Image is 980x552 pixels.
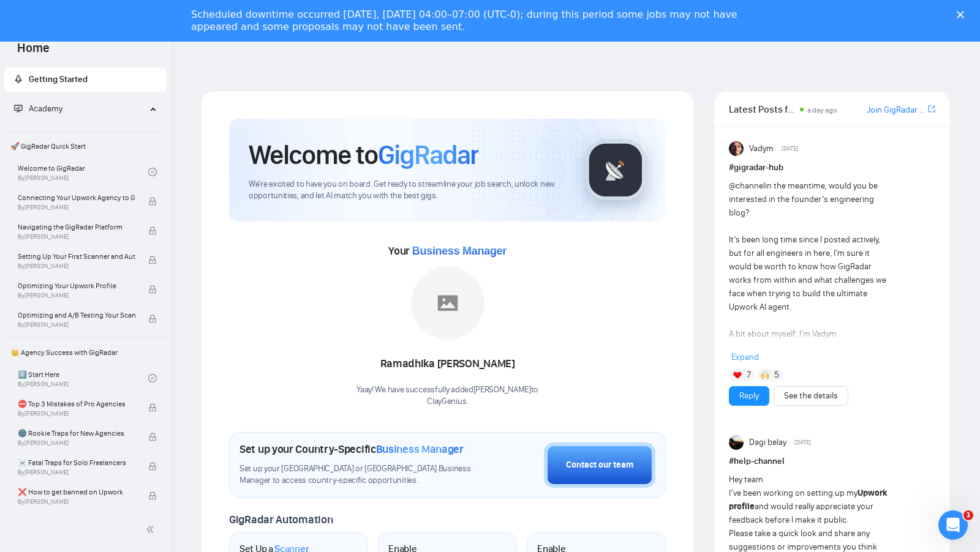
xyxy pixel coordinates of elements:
[18,498,135,505] span: By [PERSON_NAME]
[148,197,157,206] span: lock
[963,510,973,520] span: 1
[938,510,968,540] iframe: Intercom live chat
[148,462,157,471] span: lock
[729,181,765,191] span: @channel
[239,442,464,456] h1: Set up your Country-Specific
[249,179,565,202] span: We're excited to have you on board. Get ready to streamline your job search, unlock new opportuni...
[29,103,62,114] span: Academy
[18,410,135,417] span: By [PERSON_NAME]
[148,403,157,412] span: lock
[148,256,157,264] span: lock
[18,486,135,498] span: ❌ How to get banned on Upwork
[784,389,838,403] a: See the details
[6,340,165,365] span: 👑 Agency Success with GigRadar
[18,365,148,392] a: 1️⃣ Start HereBy[PERSON_NAME]
[729,435,744,450] img: Dagi belay
[957,11,969,18] div: Закрити
[807,106,837,114] span: a day ago
[18,321,135,329] span: By [PERSON_NAME]
[729,386,769,406] button: Reply
[229,513,333,526] span: GigRadar Automation
[148,433,157,441] span: lock
[148,168,157,176] span: check-circle
[356,354,538,375] div: Ramadhika [PERSON_NAME]
[544,442,655,488] button: Contact our team
[18,221,135,233] span: Navigating the GigRadar Platform
[794,437,811,448] span: [DATE]
[378,138,478,171] span: GigRadar
[928,103,935,115] a: export
[18,280,135,292] span: Optimizing Your Upwork Profile
[761,371,769,379] img: 🙌
[928,104,935,114] span: export
[729,455,935,468] h1: # help-channel
[249,138,478,171] h1: Welcome to
[747,369,751,381] span: 7
[7,39,59,65] span: Home
[18,250,135,263] span: Setting Up Your First Scanner and Auto-Bidder
[18,457,135,469] span: ☠️ Fatal Traps for Solo Freelancers
[867,103,925,117] a: Join GigRadar Slack Community
[388,244,507,258] span: Your
[29,74,88,84] span: Getting Started
[18,469,135,476] span: By [PERSON_NAME]
[18,204,135,211] span: By [PERSON_NAME]
[18,233,135,241] span: By [PERSON_NAME]
[148,374,157,382] span: check-circle
[18,427,135,439] span: 🌚 Rookie Traps for New Agencies
[18,292,135,299] span: By [PERSON_NAME]
[18,263,135,270] span: By [PERSON_NAME]
[729,161,935,174] h1: # gigradar-hub
[774,369,779,381] span: 5
[739,389,759,403] a: Reply
[749,436,786,449] span: Dagi belay
[148,491,157,500] span: lock
[782,143,798,154] span: [DATE]
[6,134,165,159] span: 🚀 GigRadar Quick Start
[148,285,157,294] span: lock
[356,384,538,408] div: Yaay! We have successfully added [PERSON_NAME] to
[749,142,774,155] span: Vadym
[148,315,157,323] span: lock
[774,386,848,406] button: See the details
[18,192,135,204] span: Connecting Your Upwork Agency to GigRadar
[146,523,158,535] span: double-left
[412,245,507,257] span: Business Manager
[239,463,483,487] span: Set up your [GEOGRAPHIC_DATA] or [GEOGRAPHIC_DATA] Business Manager to access country-specific op...
[18,398,135,410] span: ⛔ Top 3 Mistakes of Pro Agencies
[585,140,646,201] img: gigradar-logo.png
[729,102,796,117] span: Latest Posts from the GigRadar Community
[356,396,538,408] p: ClayGenius .
[14,104,23,113] span: fund-projection-screen
[191,9,769,33] div: Scheduled downtime occurred [DATE], [DATE] 04:00–07:00 (UTC-0); during this period some jobs may ...
[18,159,148,185] a: Welcome to GigRadarBy[PERSON_NAME]
[18,309,135,321] span: Optimizing and A/B Testing Your Scanner for Better Results
[4,67,167,92] li: Getting Started
[18,439,135,447] span: By [PERSON_NAME]
[148,226,157,235] span: lock
[376,442,464,456] span: Business Manager
[729,141,744,156] img: Vadym
[731,352,759,362] span: Expand
[14,75,23,83] span: rocket
[566,458,633,472] div: Contact our team
[14,103,62,114] span: Academy
[733,371,742,379] img: ❤️
[411,266,484,340] img: placeholder.png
